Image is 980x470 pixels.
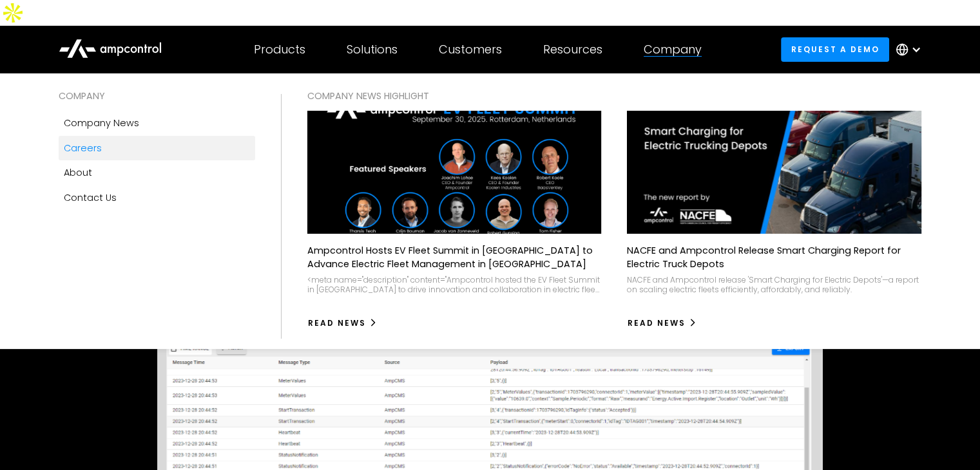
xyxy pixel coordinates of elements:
div: Solutions [347,42,398,57]
a: Company news [59,111,255,135]
div: COMPANY [59,89,255,103]
div: Contact Us [64,191,117,205]
div: Customers [439,42,502,57]
div: Company [644,42,702,57]
div: Products [254,42,305,57]
div: Read News [628,317,686,329]
div: Careers [64,141,102,155]
div: Company news [64,116,139,130]
a: Read News [307,313,378,334]
div: <meta name="description" content="Ampcontrol hosted the EV Fleet Summit in [GEOGRAPHIC_DATA] to d... [307,275,601,295]
p: NACFE and Ampcontrol Release Smart Charging Report for Electric Truck Depots [627,244,921,270]
div: About [64,165,92,180]
a: Request a demo [781,37,889,61]
div: COMPANY NEWS Highlight [307,89,921,103]
div: Read News [308,317,366,329]
a: Contact Us [59,185,255,210]
p: Ampcontrol Hosts EV Fleet Summit in [GEOGRAPHIC_DATA] to Advance Electric Fleet Management in [GE... [307,244,601,270]
a: About [59,160,255,185]
div: Resources [543,42,602,57]
a: Careers [59,136,255,160]
a: Read News [627,313,697,334]
div: NACFE and Ampcontrol release 'Smart Charging for Electric Depots'—a report on scaling electric fl... [627,275,921,295]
